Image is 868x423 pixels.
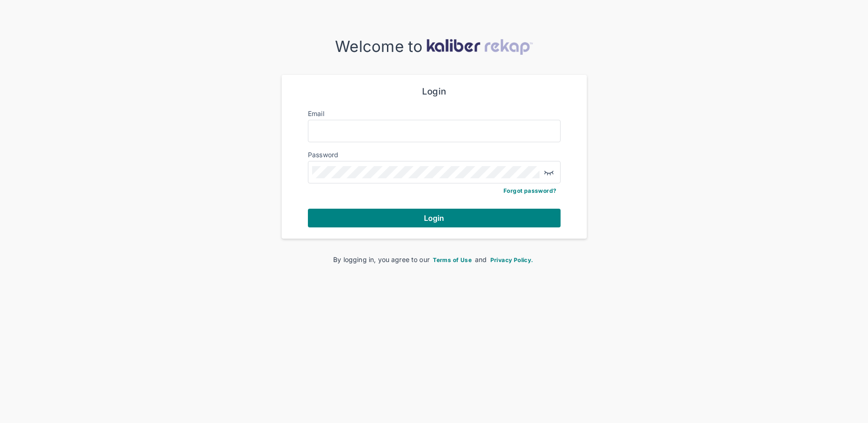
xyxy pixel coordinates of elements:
[308,151,339,159] label: Password
[426,39,533,55] img: kaliber-logo
[297,255,572,264] div: By logging in, you agree to our and
[503,187,556,194] a: Forgot password?
[543,167,554,178] img: eye-closed.fa43b6e4.svg
[490,256,533,263] span: Privacy Policy.
[308,109,324,117] label: Email
[424,213,445,223] span: Login
[431,255,473,263] a: Terms of Use
[489,255,535,263] a: Privacy Policy.
[308,86,561,97] div: Login
[308,209,561,227] button: Login
[433,256,472,263] span: Terms of Use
